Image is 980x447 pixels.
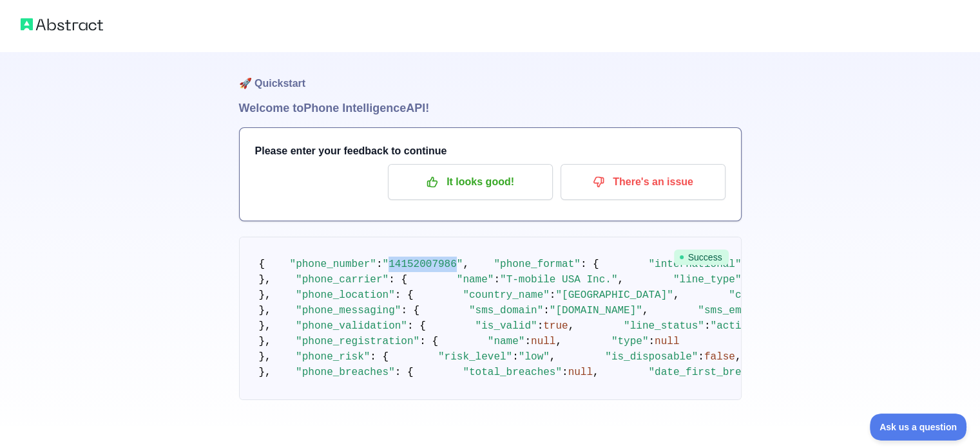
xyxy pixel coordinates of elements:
[698,305,766,316] span: "sms_email"
[469,305,543,316] span: "sms_domain"
[555,289,673,301] span: "[GEOGRAPHIC_DATA]"
[617,274,624,286] span: ,
[419,336,438,347] span: : {
[296,367,395,378] span: "phone_breaches"
[512,351,519,363] span: :
[296,289,395,301] span: "phone_location"
[648,367,778,378] span: "date_first_breached"
[555,336,562,347] span: ,
[401,305,419,316] span: : {
[605,351,698,363] span: "is_disposable"
[407,320,426,332] span: : {
[624,320,704,332] span: "line_status"
[296,351,370,363] span: "phone_risk"
[255,143,725,159] h3: Please enter your feedback to continue
[463,259,469,270] span: ,
[239,50,742,99] h1: 🚀 Quickstart
[870,414,967,441] iframe: Toggle Customer Support
[519,351,550,363] span: "low"
[494,274,500,286] span: :
[674,250,729,265] span: Success
[611,336,649,347] span: "type"
[389,274,407,286] span: : {
[388,164,553,200] button: It looks good!
[370,351,389,363] span: : {
[296,274,389,286] span: "phone_carrier"
[543,320,568,332] span: true
[259,259,265,270] span: {
[550,305,642,316] span: "[DOMAIN_NAME]"
[735,351,742,363] span: ,
[710,320,760,332] span: "active"
[296,336,419,347] span: "phone_registration"
[395,367,414,378] span: : {
[494,259,580,270] span: "phone_format"
[648,259,741,270] span: "international"
[476,320,537,332] span: "is_valid"
[593,367,599,378] span: ,
[398,171,543,193] p: It looks good!
[648,336,655,347] span: :
[550,351,556,363] span: ,
[550,289,556,301] span: :
[698,351,704,363] span: :
[457,274,494,286] span: "name"
[570,171,716,193] p: There's an issue
[673,289,680,301] span: ,
[239,99,742,117] h1: Welcome to Phone Intelligence API!
[500,274,617,286] span: "T-mobile USA Inc."
[581,259,599,270] span: : {
[642,305,649,316] span: ,
[438,351,512,363] span: "risk_level"
[673,274,742,286] span: "line_type"
[561,164,725,200] button: There's an issue
[463,367,562,378] span: "total_breaches"
[488,336,525,347] span: "name"
[296,320,407,332] span: "phone_validation"
[543,305,550,316] span: :
[568,367,593,378] span: null
[531,336,555,347] span: null
[655,336,679,347] span: null
[383,259,463,270] span: "14152007986"
[296,305,401,316] span: "phone_messaging"
[568,320,575,332] span: ,
[704,320,711,332] span: :
[463,289,549,301] span: "country_name"
[537,320,544,332] span: :
[524,336,531,347] span: :
[395,289,414,301] span: : {
[21,15,103,33] img: Abstract logo
[290,259,376,270] span: "phone_number"
[704,351,735,363] span: false
[376,259,383,270] span: :
[729,289,815,301] span: "country_code"
[562,367,568,378] span: :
